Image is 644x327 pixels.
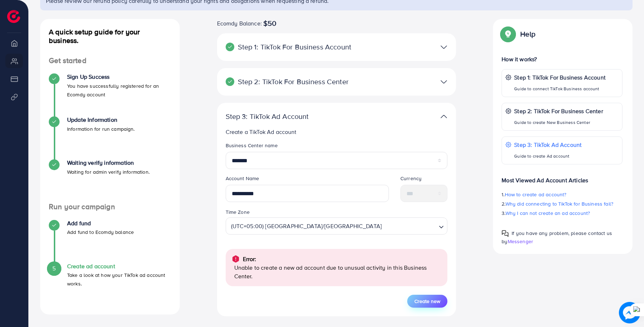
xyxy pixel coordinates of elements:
h4: Create ad account [67,263,171,270]
p: How it works? [502,55,622,63]
h4: Run your campaign [40,202,180,211]
h4: Update Information [67,116,135,123]
span: Why did connecting to TikTok for Business fail? [506,200,614,207]
img: TikTok partner [441,42,447,52]
img: logo [7,10,20,23]
p: Add fund to Ecomdy balance [67,228,134,236]
h4: Get started [40,56,180,65]
legend: Account Name [226,175,389,185]
span: If you have any problem, please contact us by [502,230,612,245]
p: 3. [502,209,622,217]
p: Step 1: TikTok For Business Account [226,43,370,51]
span: Messenger [508,238,533,245]
p: Create a TikTok Ad account [226,128,447,136]
button: Create new [407,295,447,308]
p: You have successfully registered for an Ecomdy account [67,82,171,99]
p: 1. [502,190,622,199]
h4: Add fund [67,220,134,227]
p: Guide to create New Business Center [514,118,603,127]
p: Guide to create Ad account [514,152,582,160]
p: Most Viewed Ad Account Articles [502,170,622,184]
p: Step 3: TikTok Ad Account [226,112,370,121]
img: alert [231,255,240,263]
legend: Currency [400,175,447,185]
li: Sign Up Success [40,73,180,116]
h4: Sign Up Success [67,73,171,80]
h4: Waiting verify information [67,159,150,166]
span: 5 [52,264,56,273]
img: TikTok partner [441,77,447,87]
li: Create ad account [40,263,180,306]
label: Time Zone [226,208,250,216]
p: Step 2: TikTok For Business Center [514,107,603,115]
p: Error: [243,255,257,263]
img: Popup guide [502,28,514,40]
p: Take a look at how your TikTok ad account works. [67,271,171,288]
span: $50 [263,19,276,28]
p: Step 1: TikTok For Business Account [514,73,606,82]
li: Update Information [40,116,180,159]
p: Step 3: TikTok Ad Account [514,140,582,149]
p: Unable to create a new ad account due to unusual activity in this Business Center. [234,263,442,280]
h4: A quick setup guide for your business. [40,28,180,45]
li: Add fund [40,220,180,263]
p: Waiting for admin verify information. [67,168,150,176]
span: Create new [414,298,440,305]
p: 2. [502,199,622,208]
input: Search for option [384,219,436,232]
span: Why I can not create an ad account? [506,210,590,217]
img: image [619,302,640,323]
p: Step 2: TikTok For Business Center [226,77,370,86]
p: Information for run campaign. [67,125,135,133]
div: Search for option [226,217,447,235]
span: (UTC+05:00) [GEOGRAPHIC_DATA]/[GEOGRAPHIC_DATA] [230,220,384,232]
li: Waiting verify information [40,159,180,202]
span: How to create ad account? [505,191,567,198]
p: Guide to connect TikTok Business account [514,85,606,93]
img: TikTok partner [441,111,447,122]
p: Help [520,30,535,38]
legend: Business Center name [226,142,447,152]
img: Popup guide [502,230,509,237]
span: Ecomdy Balance: [217,19,262,28]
